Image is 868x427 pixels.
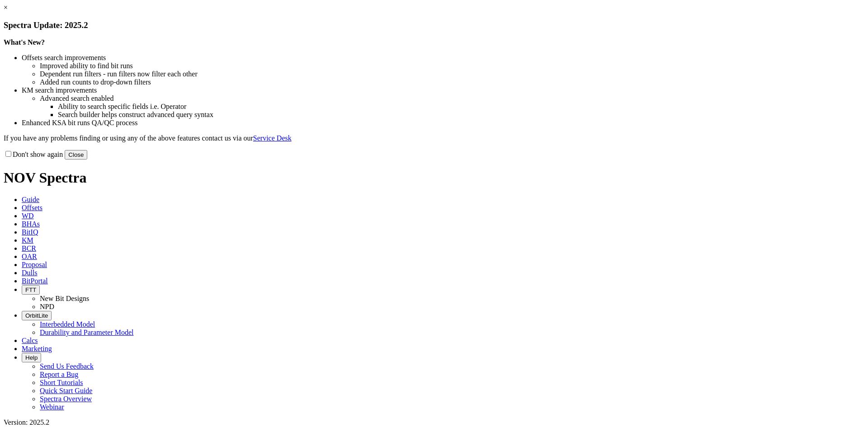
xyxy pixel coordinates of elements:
span: FTT [25,286,36,293]
p: If you have any problems finding or using any of the above features contact us via our [4,134,864,142]
span: OAR [22,253,37,260]
li: Offsets search improvements [22,54,864,62]
a: NPD [40,303,54,310]
a: Interbedded Model [40,320,95,328]
a: Send Us Feedback [40,362,94,370]
li: Ability to search specific fields i.e. Operator [58,103,864,111]
span: KM [22,236,33,244]
span: Proposal [22,261,47,268]
span: BCR [22,244,36,252]
a: New Bit Designs [40,295,89,302]
strong: What's New? [4,38,45,46]
span: BitPortal [22,277,48,285]
li: KM search improvements [22,86,864,94]
span: BHAs [22,220,40,228]
button: Close [65,150,87,160]
span: Calcs [22,337,38,344]
a: Report a Bug [40,371,78,378]
span: WD [22,212,34,220]
span: BitIQ [22,228,38,236]
h1: NOV Spectra [4,169,864,186]
div: Version: 2025.2 [4,418,864,427]
a: Durability and Parameter Model [40,328,134,336]
input: Don't show again [5,151,11,157]
a: Short Tutorials [40,379,83,386]
span: OrbitLite [25,312,48,319]
span: Help [25,354,38,361]
li: Added run counts to drop-down filters [40,78,864,86]
span: Marketing [22,345,52,352]
span: Dulls [22,269,38,277]
a: × [4,4,8,11]
li: Advanced search enabled [40,94,864,103]
a: Spectra Overview [40,395,92,403]
li: Improved ability to find bit runs [40,62,864,70]
h3: Spectra Update: 2025.2 [4,20,864,30]
li: Dependent run filters - run filters now filter each other [40,70,864,78]
span: Offsets [22,204,42,211]
a: Service Desk [253,134,292,142]
a: Webinar [40,403,64,411]
span: Guide [22,196,39,203]
li: Enhanced KSA bit runs QA/QC process [22,119,864,127]
li: Search builder helps construct advanced query syntax [58,111,864,119]
label: Don't show again [4,150,63,158]
a: Quick Start Guide [40,387,92,394]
